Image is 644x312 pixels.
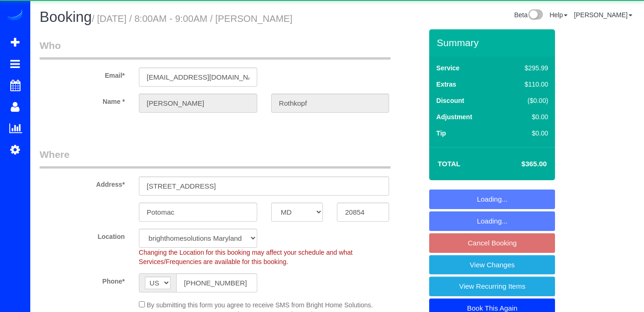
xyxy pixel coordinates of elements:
[505,112,548,122] div: $0.00
[574,11,632,19] a: [PERSON_NAME]
[33,94,132,106] label: Name *
[40,148,391,169] legend: Where
[139,68,257,87] input: Email*
[40,39,391,60] legend: Who
[337,203,389,222] input: Zip Code*
[176,273,257,292] input: Phone*
[438,160,460,168] strong: Total
[92,14,293,24] small: / [DATE] / 8:00AM - 9:00AM / [PERSON_NAME]
[429,277,555,296] a: View Recurring Items
[436,96,464,105] label: Discount
[436,129,446,138] label: Tip
[505,80,548,89] div: $110.00
[436,112,472,122] label: Adjustment
[33,229,132,241] label: Location
[549,11,568,19] a: Help
[436,80,456,89] label: Extras
[139,203,257,222] input: City*
[528,9,543,21] img: New interface
[139,94,257,113] input: First Name*
[33,176,132,189] label: Address*
[40,9,92,25] span: Booking
[505,129,548,138] div: $0.00
[436,63,459,73] label: Service
[493,160,547,168] h4: $365.00
[514,11,543,19] a: Beta
[437,37,550,48] h3: Summary
[6,9,24,22] img: Automaid Logo
[139,249,353,265] span: Changing the Location for this booking may affect your schedule and what Services/Frequencies are...
[33,273,132,286] label: Phone*
[271,94,390,113] input: Last Name*
[33,68,132,80] label: Email*
[505,96,548,105] div: ($0.00)
[505,63,548,73] div: $295.99
[429,255,555,275] a: View Changes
